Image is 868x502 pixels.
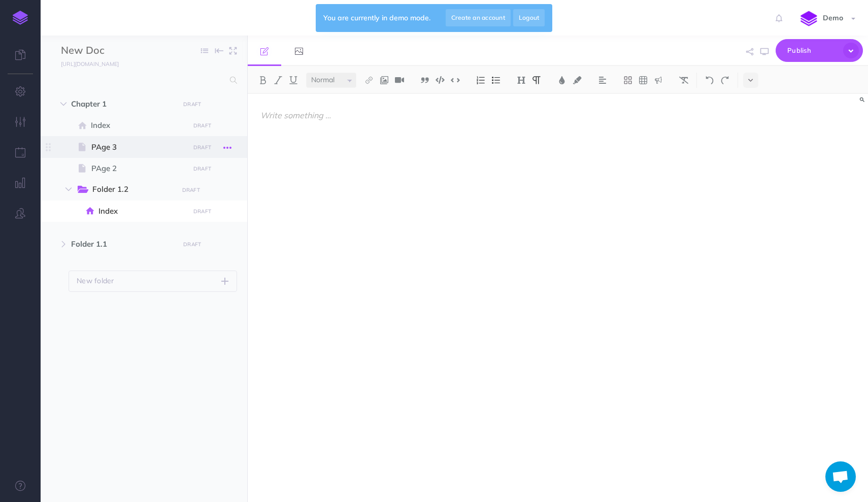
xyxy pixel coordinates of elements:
small: DRAFT [182,187,200,193]
span: Folder 1.2 [92,183,171,196]
span: Chapter 1 [71,98,174,110]
span: Folder 1.1 [71,238,174,250]
img: Redo [720,76,729,84]
input: Search [61,71,224,89]
img: Headings dropdown button [517,76,526,84]
img: Text color button [557,76,566,84]
img: Italic button [274,76,283,84]
small: DRAFT [193,165,211,172]
img: Link button [364,76,374,84]
input: Documentation Name [61,43,180,58]
img: Bold button [258,76,268,84]
img: Unordered list button [491,76,500,84]
a: Logout [513,9,545,26]
img: Paragraph button [532,76,541,84]
img: Undo [705,76,714,84]
small: DRAFT [193,122,211,129]
span: PAge 2 [91,162,186,175]
small: DRAFT [183,241,201,248]
img: Create table button [639,76,648,84]
img: Add video button [395,76,404,84]
img: Blockquote button [420,76,429,84]
button: DRAFT [189,206,215,217]
img: Ordered list button [476,76,485,84]
button: New folder [69,271,237,292]
small: DRAFT [183,101,201,108]
button: DRAFT [189,120,215,131]
span: Demo [818,13,848,22]
p: New folder [77,275,114,286]
small: DRAFT [193,208,211,215]
img: H3sOcPrDxdlQ3mAav3KjkJpjx7YOhImA4zw7wSkS.png [800,10,818,27]
small: [URL][DOMAIN_NAME] [61,60,119,68]
img: Code block button [436,76,445,84]
img: Callout dropdown menu button [654,76,663,84]
img: Underline button [289,76,298,84]
img: Inline code button [451,76,460,84]
img: Clear styles button [679,76,688,84]
button: DRAFT [180,98,205,110]
span: Index [91,119,186,131]
small: DRAFT [193,144,211,151]
img: Add image button [380,76,389,84]
span: Publish [787,43,838,58]
img: Text background color button [573,76,582,84]
a: Open chat [825,461,856,492]
img: Alignment dropdown menu button [598,76,607,84]
div: You are currently in demo mode. [316,4,553,32]
span: PAge 3 [91,141,186,153]
img: logo-mark.svg [13,11,28,25]
button: DRAFT [178,184,204,196]
button: DRAFT [189,142,215,153]
a: Create an account [446,9,511,26]
button: DRAFT [180,239,205,250]
span: Index [98,205,186,217]
button: DRAFT [189,163,215,175]
button: Publish [776,39,863,62]
a: [URL][DOMAIN_NAME] [41,58,129,69]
